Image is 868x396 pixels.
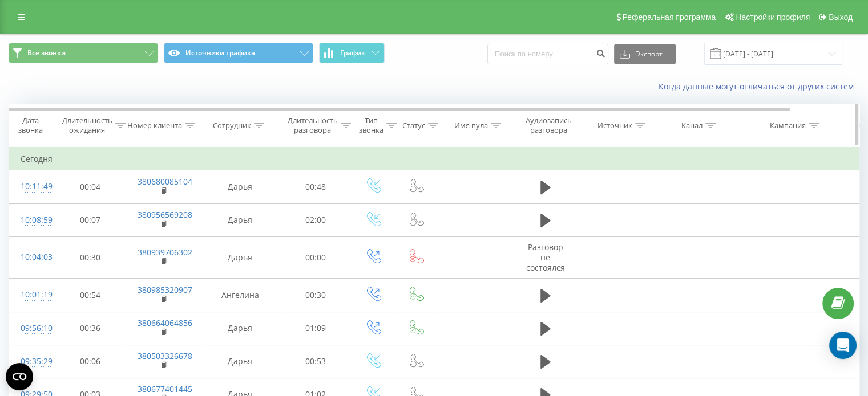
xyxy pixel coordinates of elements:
[9,116,51,135] div: Дата звонка
[280,170,352,203] td: 00:48
[319,43,385,63] button: График
[681,121,703,130] div: Канал
[829,13,853,22] span: Выход
[829,332,857,359] div: Open Intercom Messenger
[55,312,126,345] td: 00:36
[127,121,182,130] div: Номер клиента
[138,284,192,295] a: 380985320907
[280,236,352,279] td: 00:00
[138,176,192,187] a: 380680085104
[200,279,280,312] td: Ангелина
[21,317,43,340] div: 09:56:10
[659,81,859,92] a: Когда данные могут отличаться от других систем
[200,345,280,378] td: Дарья
[138,350,192,361] a: 380503326678
[454,121,488,130] div: Имя пула
[200,170,280,203] td: Дарья
[9,43,158,63] button: Все звонки
[526,242,565,273] span: Разговор не состоялся
[21,246,43,268] div: 10:04:03
[736,13,810,22] span: Настройки профиля
[280,279,352,312] td: 00:30
[6,363,33,390] button: Open CMP widget
[55,236,126,279] td: 00:30
[200,312,280,345] td: Дарья
[55,345,126,378] td: 00:06
[340,49,365,57] span: График
[27,48,66,58] span: Все звонки
[200,203,280,236] td: Дарья
[359,116,383,135] div: Тип звонка
[55,203,126,236] td: 00:07
[138,383,192,394] a: 380677401445
[622,13,716,22] span: Реферальная программа
[138,317,192,328] a: 380664064856
[138,247,192,258] a: 380939706302
[213,121,251,130] div: Сотрудник
[21,350,43,373] div: 09:35:29
[138,209,192,220] a: 380956569208
[21,284,43,306] div: 10:01:19
[55,170,126,203] td: 00:04
[62,116,112,135] div: Длительность ожидания
[21,175,43,198] div: 10:11:49
[402,121,425,130] div: Статус
[280,312,352,345] td: 01:09
[164,43,313,63] button: Источники трафика
[614,44,676,64] button: Экспорт
[487,44,608,64] input: Поиск по номеру
[280,345,352,378] td: 00:53
[200,236,280,279] td: Дарья
[55,279,126,312] td: 00:54
[770,121,806,130] div: Кампания
[521,116,576,135] div: Аудиозапись разговора
[597,121,632,130] div: Источник
[21,209,43,231] div: 10:08:59
[288,116,338,135] div: Длительность разговора
[280,203,352,236] td: 02:00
